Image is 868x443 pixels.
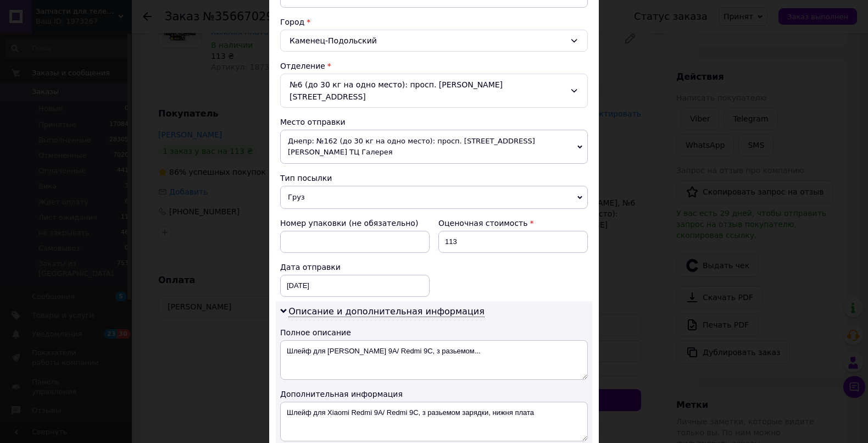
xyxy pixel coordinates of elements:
[280,402,588,441] textarea: Шлейф для Xiaomi Redmi 9A/ Redmi 9C, з разьемом зарядки, нижня плата
[280,16,588,27] div: Город
[280,130,588,164] span: Днепр: №162 (до 30 кг на одно место): просп. [STREET_ADDRESS][PERSON_NAME] ТЦ Галерея
[280,118,346,126] span: Место отправки
[280,186,588,209] span: Груз
[280,30,588,52] div: Каменец-Подольский
[280,174,332,182] span: Тип посылки
[288,306,485,317] span: Описание и дополнительная информация
[280,340,588,380] textarea: Шлейф для [PERSON_NAME] 9A/ Redmi 9C, з разьемом...
[438,218,588,229] div: Оценочная стоимость
[280,74,588,108] div: №6 (до 30 кг на одно место): просп. [PERSON_NAME][STREET_ADDRESS]
[280,60,588,71] div: Отделение
[280,327,588,338] div: Полное описание
[280,262,430,273] div: Дата отправки
[280,218,430,229] div: Номер упаковки (не обязательно)
[280,389,588,400] div: Дополнительная информация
